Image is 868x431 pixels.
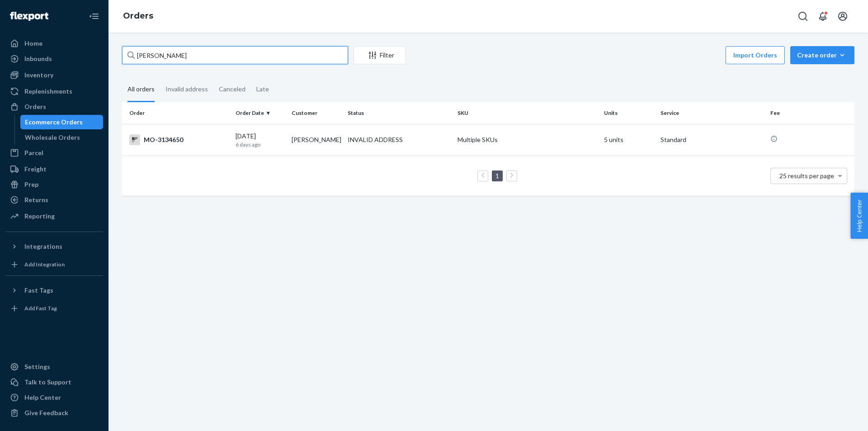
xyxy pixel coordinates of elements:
div: Give Feedback [24,408,68,417]
th: Order [122,102,232,124]
div: Filter [354,51,406,60]
div: Talk to Support [24,378,71,387]
div: [DATE] [236,132,284,148]
div: Home [24,39,42,48]
th: SKU [454,102,600,124]
a: Replenishments [5,84,103,99]
div: Fast Tags [24,286,53,295]
div: Orders [24,102,46,111]
div: Returns [24,195,48,204]
a: Prep [5,177,103,192]
a: Ecommerce Orders [20,115,104,129]
div: Replenishments [24,87,72,96]
div: MO-3134650 [129,134,228,145]
a: Parcel [5,146,103,160]
button: Open Search Box [794,7,812,25]
div: Ecommerce Orders [25,118,83,127]
div: Create order [797,51,848,60]
div: Inbounds [24,54,52,63]
div: Parcel [24,148,43,157]
img: Flexport logo [10,12,48,21]
a: Home [5,36,103,51]
th: Units [600,102,656,124]
div: Canceled [219,77,245,101]
th: Fee [767,102,854,124]
button: Help Center [850,193,868,239]
a: Inbounds [5,52,103,66]
button: Give Feedback [5,406,103,420]
th: Status [344,102,454,124]
div: Customer [292,109,340,117]
div: Help Center [24,393,61,402]
p: 6 days ago [236,141,284,148]
a: Freight [5,162,103,176]
input: Search orders [122,46,348,64]
button: Fast Tags [5,283,103,298]
a: Add Integration [5,257,103,272]
span: 25 results per page [779,172,834,180]
button: Create order [790,46,854,64]
button: Import Orders [726,46,785,64]
button: Integrations [5,239,103,254]
a: Help Center [5,390,103,405]
div: Freight [24,165,47,174]
td: Multiple SKUs [454,124,600,156]
a: Orders [5,99,103,114]
div: Add Fast Tag [24,304,57,312]
a: Page 1 is your current page [494,172,501,180]
div: Add Integration [24,260,65,268]
a: Wholesale Orders [20,130,104,145]
th: Service [657,102,767,124]
td: 5 units [600,124,656,156]
div: Invalid address [165,77,208,101]
a: Settings [5,360,103,374]
a: Talk to Support [5,375,103,389]
a: Reporting [5,209,103,223]
div: INVALID ADDRESS [348,135,403,144]
a: Inventory [5,68,103,82]
div: Inventory [24,71,53,80]
th: Order Date [232,102,288,124]
button: Open notifications [814,7,832,25]
div: Prep [24,180,38,189]
button: Open account menu [834,7,852,25]
a: Add Fast Tag [5,301,103,316]
td: [PERSON_NAME] [288,124,344,156]
div: Settings [24,362,50,371]
div: Wholesale Orders [25,133,80,142]
div: All orders [127,77,155,102]
p: Standard [660,135,763,144]
div: Late [256,77,269,101]
ol: breadcrumbs [116,3,160,29]
div: Reporting [24,212,55,221]
a: Returns [5,193,103,207]
button: Close Navigation [85,7,103,25]
a: Orders [123,11,153,21]
button: Filter [354,46,406,64]
div: Integrations [24,242,62,251]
